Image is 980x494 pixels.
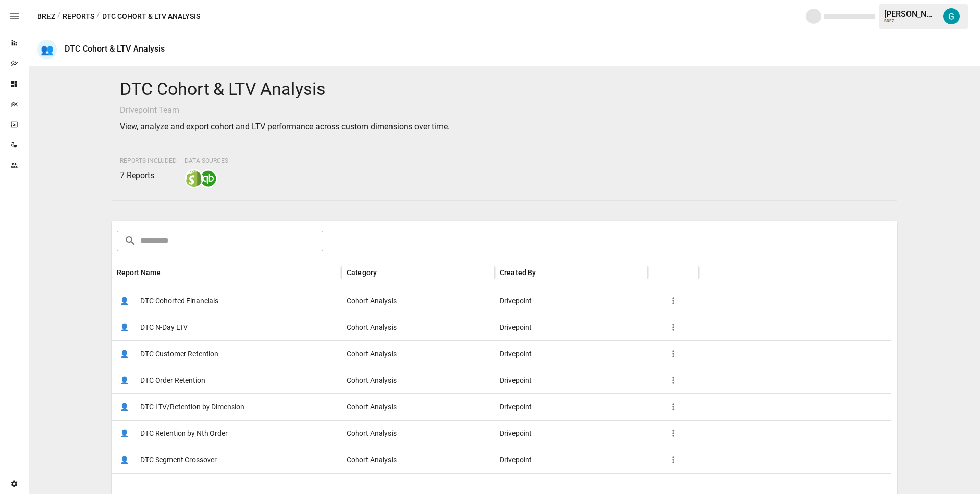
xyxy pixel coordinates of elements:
[120,169,177,182] p: 7 Reports
[140,314,188,340] span: DTC N-Day LTV
[537,265,552,280] button: Sort
[120,79,889,100] h4: DTC Cohort & LTV Analysis
[37,40,57,59] div: 👥
[63,10,94,23] button: Reports
[140,421,228,447] span: DTC Retention by Nth Order
[162,265,176,280] button: Sort
[117,373,132,388] span: 👤
[200,170,216,187] img: quickbooks
[65,44,165,54] div: DTC Cohort & LTV Analysis
[120,157,177,164] span: Reports Included
[347,268,377,277] div: Category
[140,288,218,314] span: DTC Cohorted Financials
[495,340,648,367] div: Drivepoint
[117,293,132,308] span: 👤
[495,367,648,393] div: Drivepoint
[341,340,495,367] div: Cohort Analysis
[378,265,392,280] button: Sort
[117,319,132,335] span: 👤
[495,393,648,420] div: Drivepoint
[57,10,61,23] div: /
[341,420,495,447] div: Cohort Analysis
[140,341,218,367] span: DTC Customer Retention
[341,447,495,473] div: Cohort Analysis
[495,287,648,314] div: Drivepoint
[117,346,132,361] span: 👤
[117,452,132,467] span: 👤
[117,399,132,414] span: 👤
[943,8,960,24] img: Gavin Acres
[884,19,937,23] div: BRĒZ
[96,10,100,23] div: /
[186,170,202,187] img: shopify
[37,10,55,23] button: BRĒZ
[140,367,205,393] span: DTC Order Retention
[140,447,217,473] span: DTC Segment Crossover
[495,420,648,447] div: Drivepoint
[341,314,495,340] div: Cohort Analysis
[117,268,161,277] div: Report Name
[495,314,648,340] div: Drivepoint
[120,104,889,116] p: Drivepoint Team
[117,426,132,441] span: 👤
[500,268,536,277] div: Created By
[341,393,495,420] div: Cohort Analysis
[120,120,889,133] p: View, analyze and export cohort and LTV performance across custom dimensions over time.
[185,157,228,164] span: Data Sources
[937,2,966,31] button: Gavin Acres
[341,367,495,393] div: Cohort Analysis
[341,287,495,314] div: Cohort Analysis
[495,447,648,473] div: Drivepoint
[884,9,937,19] div: [PERSON_NAME]
[140,394,244,420] span: DTC LTV/Retention by Dimension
